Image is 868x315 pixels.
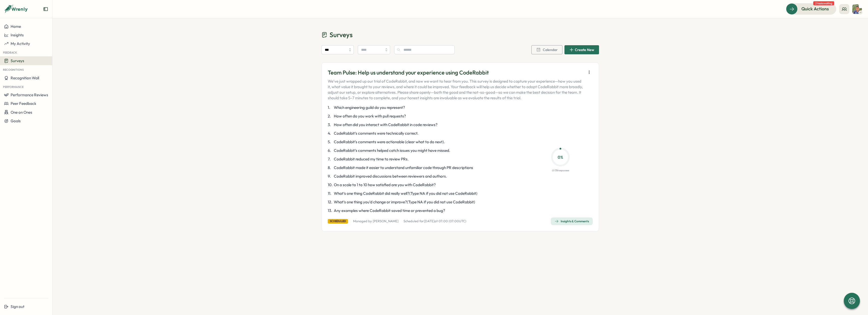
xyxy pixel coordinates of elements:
[11,118,21,123] span: Goals
[334,191,477,196] span: What’s one thing CodeRabbit did really well?(Type NA if you did not use CodeRabbit)
[334,148,450,153] span: CodeRabbit’s comments helped catch issues you might have missed.
[11,304,24,309] span: Sign out
[328,165,333,171] span: 8 .
[334,122,438,128] span: How often did you interact with CodeRabbit in code reviews?
[353,219,398,224] p: Managed by
[552,168,569,173] p: 0 / 136 responses
[11,101,36,106] span: Peer Feedback
[564,45,599,54] button: Create New
[334,113,406,119] span: How often do you work with pull requests?
[328,156,333,162] span: 7 .
[11,76,39,80] span: Recognition Wall
[575,48,594,52] span: Create New
[11,110,32,115] span: One on Ones
[328,122,333,128] span: 3 .
[334,174,447,179] span: CodeRabbit improved discussions between reviewers and authors.
[43,7,48,12] button: Expand sidebar
[11,24,21,29] span: Home
[328,148,333,153] span: 6 .
[334,199,475,205] span: What’s one thing you’d change or improve?(Type NA if you did not use CodeRabbit)
[11,41,30,46] span: My Activity
[11,58,24,63] span: Surveys
[328,191,333,196] span: 11 .
[328,113,333,119] span: 2 .
[334,156,409,162] span: CodeRabbit reduced my time to review PRs.
[813,1,834,5] span: 2 tasks waiting
[373,219,398,223] a: [PERSON_NAME]
[553,154,568,160] p: 0 %
[334,165,473,171] span: CodeRabbit made it easier to understand unfamiliar code through PR descriptions
[555,219,589,223] div: Insights & Comments
[334,131,418,136] span: CodeRabbit’s comments were technically correct.
[328,131,333,136] span: 4 .
[852,4,862,14] img: Varghese
[330,30,352,39] span: Surveys
[439,219,448,223] span: 07:00
[334,208,445,213] span: Any examples where CodeRabbit saved time or prevented a bug?
[334,139,445,145] span: CodeRabbit’s comments were actionable (clear what to do next).
[328,199,333,205] span: 12 .
[11,92,48,97] span: Performance Reviews
[328,208,333,213] span: 13 .
[11,33,24,37] span: Insights
[328,182,333,188] span: 10 .
[543,48,558,52] span: Calendar
[449,219,466,223] span: ( 07:00 UTC)
[328,219,348,223] div: scheduled
[801,6,829,12] span: Quick Actions
[328,174,333,179] span: 9 .
[334,182,436,188] span: On a scale to 1 to 10 how satisfied are you with CodeRabbit?
[786,3,836,14] button: Quick Actions
[334,105,405,110] span: Which engineering guild do you represent?
[424,219,435,223] span: [DATE]
[328,139,333,145] span: 5 .
[551,217,593,225] button: Insights & Comments
[328,79,584,101] p: We’ve just wrapped up our trial of CodeRabbit, and now we want to hear from you. This survey is d...
[531,45,562,54] button: Calendar
[403,219,466,224] p: Scheduled for at
[328,105,333,110] span: 1 .
[328,69,584,77] p: Team Pulse: Help us understand your experience using CodeRabbit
